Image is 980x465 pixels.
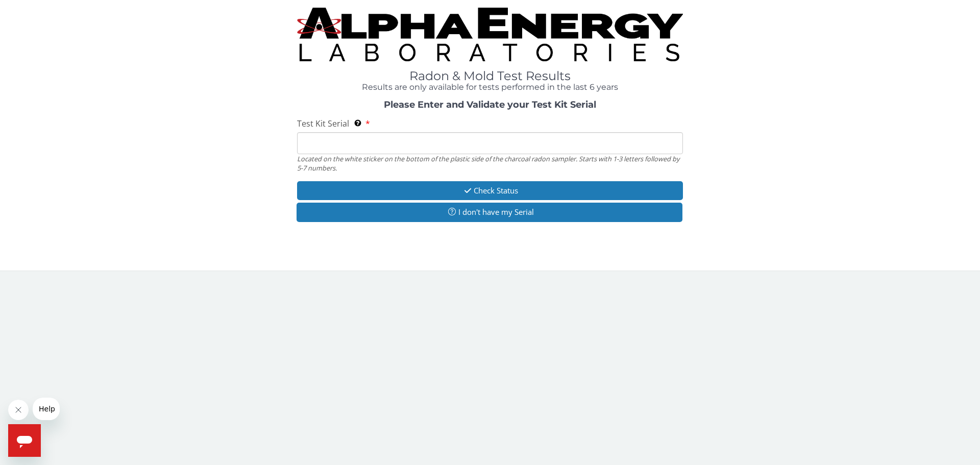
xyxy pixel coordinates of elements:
strong: Please Enter and Validate your Test Kit Serial [384,99,596,110]
img: TightCrop.jpg [297,8,683,61]
span: Test Kit Serial [297,118,349,129]
h1: Radon & Mold Test Results [297,69,683,83]
iframe: Close message [8,400,29,420]
h4: Results are only available for tests performed in the last 6 years [297,83,683,92]
div: Located on the white sticker on the bottom of the plastic side of the charcoal radon sampler. Sta... [297,154,683,173]
iframe: Button to launch messaging window [8,424,41,457]
button: Check Status [297,181,683,200]
iframe: Message from company [33,398,60,420]
button: I don't have my Serial [297,203,682,222]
